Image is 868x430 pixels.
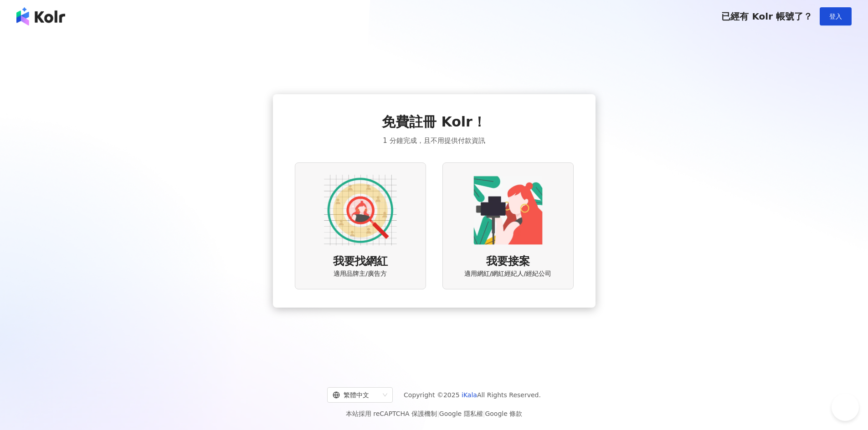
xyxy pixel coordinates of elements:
[462,391,477,399] a: iKala
[437,410,439,417] span: |
[832,394,859,421] iframe: Help Scout Beacon - Open
[721,11,812,22] span: 已經有 Kolr 帳號了？
[333,388,379,402] div: 繁體中文
[334,269,387,278] span: 適用品牌主/廣告方
[324,174,397,247] img: AD identity option
[439,410,483,417] a: Google 隱私權
[382,112,486,132] span: 免費註冊 Kolr！
[346,408,522,419] span: 本站採用 reCAPTCHA 保護機制
[483,410,485,417] span: |
[820,7,852,25] button: 登入
[383,135,485,146] span: 1 分鐘完成，且不用提供付款資訊
[472,174,544,247] img: KOL identity option
[464,269,551,278] span: 適用網紅/網紅經紀人/經紀公司
[404,390,541,400] span: Copyright © 2025 All Rights Reserved.
[829,13,842,20] span: 登入
[16,7,65,25] img: logo
[485,410,522,417] a: Google 條款
[333,254,388,269] span: 我要找網紅
[486,254,530,269] span: 我要接案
